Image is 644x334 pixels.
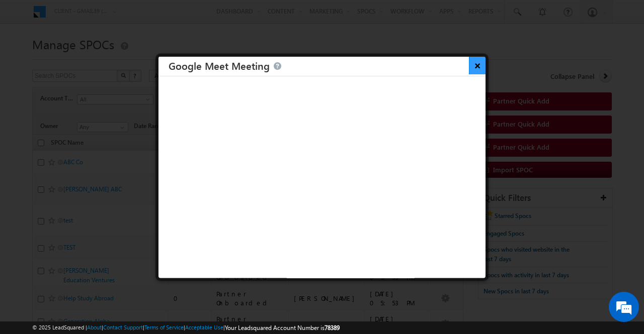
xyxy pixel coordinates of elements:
h3: Google Meet Meeting [169,56,486,75]
img: d_60004797649_company_0_60004797649 [17,53,42,66]
span: © 2025 LeadSquared | | | | | [32,323,340,332]
a: Contact Support [103,324,143,330]
div: Chat with us now [52,53,169,66]
span: Your Leadsquared Account Number is [225,324,340,331]
em: Start Chat [137,260,183,274]
textarea: Type your message and hit 'Enter' [13,93,184,252]
button: × [469,56,486,74]
div: Minimize live chat window [165,5,189,29]
a: Acceptable Use [185,324,223,330]
span: 78389 [325,324,340,331]
a: About [87,324,102,330]
a: Terms of Service [144,324,184,330]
